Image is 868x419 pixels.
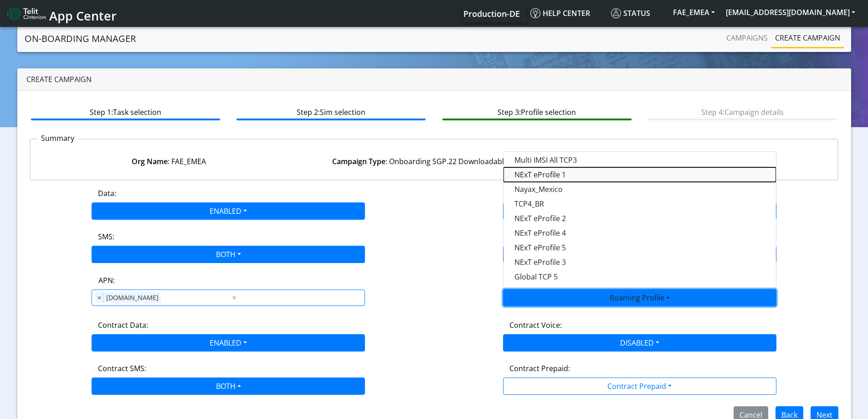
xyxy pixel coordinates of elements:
btn: Step 4: Campaign details [648,103,837,120]
button: Contract Prepaid [503,378,776,395]
label: Contract Data: [98,320,148,331]
button: BOTH [92,378,365,395]
div: Create campaign [17,68,851,91]
div: : Onboarding SGP.22 Downloadable Profiles [301,156,566,167]
label: Contract SMS: [98,363,146,374]
btn: Step 2: Sim selection [236,103,426,120]
button: TCP4_BR [503,197,776,211]
span: Help center [530,8,590,18]
button: Roaming Profile [503,289,776,306]
label: SMS: [98,231,114,242]
label: Contract Prepaid: [509,363,570,374]
button: DISABLED [503,334,776,352]
button: NExT eProfile 3 [503,255,776,269]
button: Multi IMSI All TCP3 [503,153,776,167]
span: Production-DE [463,8,520,19]
a: Create campaign [771,29,844,47]
button: NExT eProfile 1 [503,167,776,182]
p: Summary [37,133,78,144]
div: ENABLED [503,151,776,288]
label: Data: [98,188,116,199]
span: × [95,292,104,303]
button: BOTH [92,246,365,263]
button: ENABLED [92,202,365,220]
button: Global TCP 5 [503,269,776,284]
button: NExT eProfile 5 [503,240,776,255]
div: : FAE_EMEA [36,156,301,167]
strong: Campaign Type [332,156,385,166]
span: Status [611,8,650,18]
button: [EMAIL_ADDRESS][DOMAIN_NAME] [720,4,861,21]
img: logo-telit-cinterion-gw-new.png [7,6,46,21]
span: App Center [49,7,117,24]
span: Clear all [231,292,238,303]
a: Campaigns [723,29,771,47]
label: Contract Voice: [509,320,562,331]
span: [DOMAIN_NAME] [104,292,161,303]
btn: Step 1: Task selection [31,103,220,120]
img: knowledge.svg [530,8,540,18]
button: NExT eProfile 4 [503,226,776,240]
button: Nayax_Mexico [503,182,776,197]
button: ENABLED [92,334,365,352]
a: On-Boarding Manager [25,30,136,48]
button: FAE_EMEA [668,4,720,21]
a: Help center [527,4,607,22]
a: Your current platform instance [463,4,519,22]
a: App Center [7,4,115,23]
img: status.svg [611,8,621,18]
a: Status [607,4,668,22]
strong: Org Name [132,156,168,166]
btn: Step 3: Profile selection [442,103,632,120]
label: APN: [98,275,115,286]
button: NExT eProfile 2 [503,211,776,226]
